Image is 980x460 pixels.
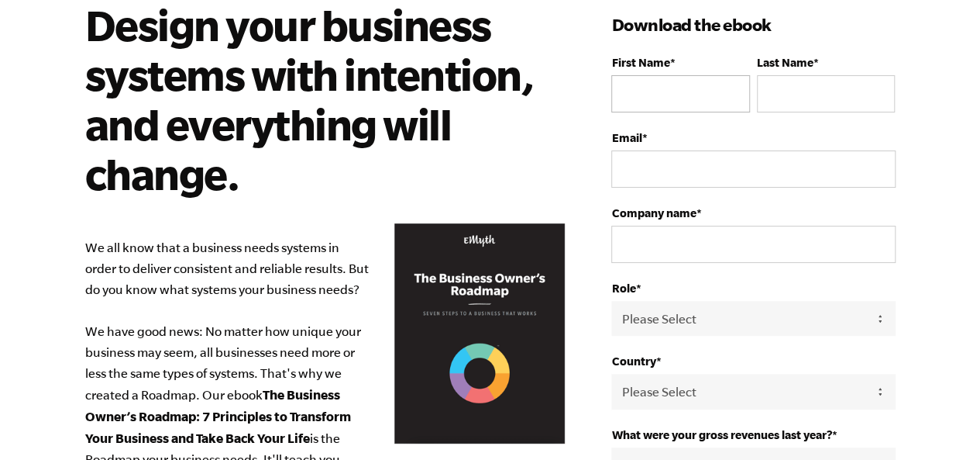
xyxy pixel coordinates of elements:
img: Business Owners Roadmap Cover [394,223,565,444]
b: The Business Owner’s Roadmap: 7 Principles to Transform Your Business and Take Back Your Life [85,387,351,445]
span: Role [611,282,635,295]
span: What were your gross revenues last year? [611,428,831,441]
span: First Name [611,56,669,69]
span: Email [611,131,641,144]
span: Last Name [757,56,813,69]
h3: Download the ebook [611,12,895,37]
span: Company name [611,206,696,220]
span: Country [611,355,655,368]
iframe: Chat Widget [903,386,980,460]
